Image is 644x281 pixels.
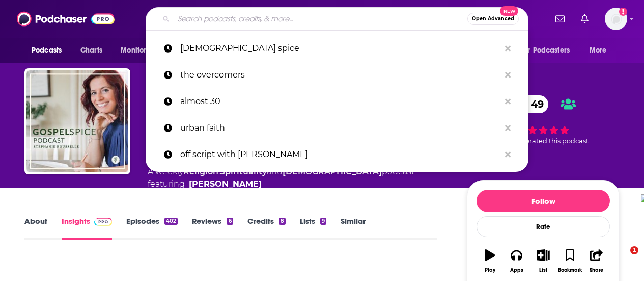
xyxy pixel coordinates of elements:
div: 402 [164,218,178,225]
a: Show notifications dropdown [551,10,569,28]
span: Open Advanced [472,16,514,21]
span: 49 [521,95,549,113]
a: Show notifications dropdown [577,10,593,28]
div: Bookmark [558,267,582,273]
a: Credits8 [247,216,286,240]
div: Search podcasts, credits, & more... [146,7,528,31]
button: Share [583,243,610,279]
a: [DEMOGRAPHIC_DATA] spice [146,35,528,62]
a: Lists9 [300,216,326,240]
a: almost 30 [146,88,528,115]
img: Podchaser - Follow, Share and Rate Podcasts [17,9,115,29]
a: InsightsPodchaser Pro [62,216,112,240]
p: gospel spice [180,35,500,62]
span: Monitoring [121,43,157,58]
a: Similar [341,216,366,240]
span: rated this podcast [529,137,589,145]
svg: Add a profile image [619,8,627,16]
button: open menu [114,41,170,60]
p: off script with jamaal bernard [180,141,500,168]
div: 8 [279,218,286,225]
button: List [530,243,556,279]
span: New [500,6,518,16]
button: open menu [514,41,584,60]
a: off script with [PERSON_NAME] [146,141,528,168]
a: urban faith [146,115,528,141]
a: Stephanie Rousselle [189,178,262,190]
div: Rate [477,216,610,237]
span: 1 [630,246,638,254]
iframe: Intercom live chat [609,246,634,271]
div: Play [485,267,495,273]
span: Podcasts [32,43,62,58]
div: 9 [320,218,326,225]
span: For Podcasters [521,43,570,58]
a: the overcomers [146,62,528,88]
button: Bookmark [556,243,583,279]
p: almost 30 [180,88,500,115]
a: Reviews6 [192,216,233,240]
p: the overcomers [180,62,500,88]
a: Episodes402 [126,216,178,240]
button: Apps [503,243,529,279]
img: Podchaser Pro [94,218,112,226]
a: 49 [511,95,549,113]
button: Follow [477,190,610,212]
button: Play [477,243,503,279]
div: Apps [510,267,523,273]
button: open menu [582,41,620,60]
div: 6 [227,218,233,225]
span: featuring [148,178,414,190]
div: A weekly podcast [148,166,414,190]
span: More [590,43,607,58]
button: open menu [24,41,75,60]
button: Open AdvancedNew [467,13,519,25]
a: Charts [74,41,108,60]
div: Share [590,267,603,273]
input: Search podcasts, credits, & more... [174,11,467,27]
span: Logged in as amandawoods [605,8,627,30]
img: User Profile [605,8,627,30]
img: Gospel Spice | Awaken Delight in God through faith in Jesus Christ [26,70,128,172]
p: urban faith [180,115,500,141]
span: Charts [80,43,102,58]
div: List [539,267,547,273]
a: About [24,216,47,240]
div: 49 9 peoplerated this podcast [467,68,620,172]
button: Show profile menu [605,8,627,30]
